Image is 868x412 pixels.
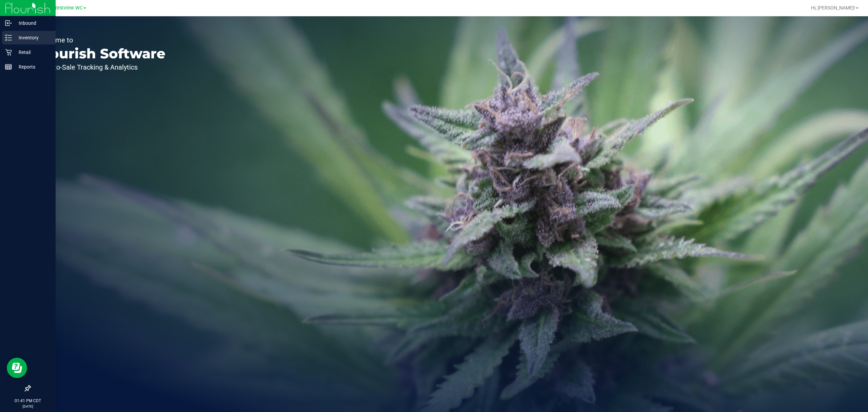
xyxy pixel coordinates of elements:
[37,37,165,43] p: Welcome to
[37,47,165,60] p: Flourish Software
[3,398,53,404] p: 01:41 PM CDT
[12,63,53,71] p: Reports
[12,48,53,56] p: Retail
[3,404,53,409] p: [DATE]
[5,34,12,41] inline-svg: Inventory
[12,34,53,42] p: Inventory
[37,64,165,71] p: Seed-to-Sale Tracking & Analytics
[52,5,83,11] span: Crestview WC
[5,20,12,26] inline-svg: Inbound
[5,63,12,70] inline-svg: Reports
[12,19,53,27] p: Inbound
[7,358,27,378] iframe: Resource center
[5,49,12,56] inline-svg: Retail
[811,5,855,11] span: Hi, [PERSON_NAME]!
